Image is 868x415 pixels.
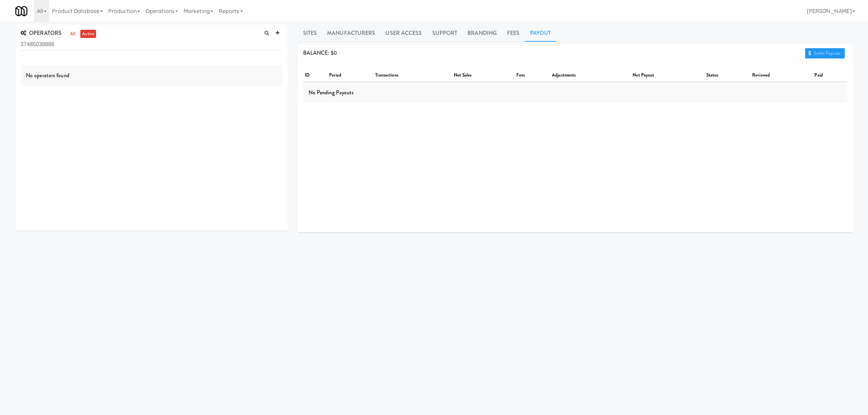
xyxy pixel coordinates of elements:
div: No operators found [21,65,283,86]
span: BALANCE: $0 [303,49,337,57]
a: Manufacturers [322,25,380,42]
div: No Pending Payouts [303,82,847,103]
th: ID [303,69,327,82]
a: Support [427,25,463,42]
a: Branding [462,25,502,42]
span: OPERATORS [21,29,62,37]
img: Micromart [15,5,27,17]
input: Search Operator [21,38,283,51]
a: Settle Payouts [805,48,845,58]
th: net sales [452,69,515,82]
th: paid [813,69,847,82]
th: fees [515,69,550,82]
a: Payout [525,25,556,42]
th: period [327,69,374,82]
a: Sites [298,25,322,42]
a: Fees [502,25,525,42]
th: net payout [631,69,704,82]
a: active [80,30,96,38]
a: User Access [380,25,427,42]
th: status [705,69,751,82]
th: adjustments [550,69,631,82]
th: transactions [374,69,452,82]
a: all [68,30,77,38]
th: reviewed [750,69,813,82]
